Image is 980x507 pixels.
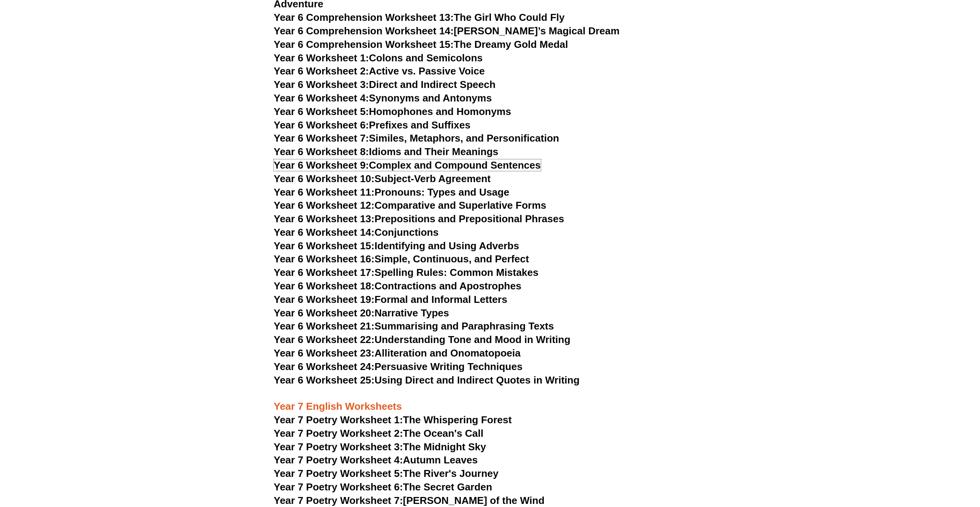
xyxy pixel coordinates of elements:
span: Year 6 Worksheet 23: [274,347,375,359]
a: Year 6 Comprehension Worksheet 15:The Dreamy Gold Medal [274,39,568,50]
span: Year 7 Poetry Worksheet 7: [274,495,403,506]
span: Year 6 Worksheet 20: [274,307,375,319]
span: Year 6 Worksheet 6: [274,119,369,131]
a: Year 6 Worksheet 17:Spelling Rules: Common Mistakes [274,267,538,278]
span: Year 6 Worksheet 15: [274,240,375,252]
h3: Year 7 English Worksheets [274,387,707,413]
a: Year 6 Worksheet 3:Direct and Indirect Speech [274,79,496,90]
a: Year 6 Worksheet 11:Pronouns: Types and Usage [274,186,510,198]
span: Year 6 Worksheet 10: [274,173,375,184]
a: Year 6 Worksheet 4:Synonyms and Antonyms [274,92,492,104]
a: Year 6 Worksheet 14:Conjunctions [274,226,439,238]
a: Year 6 Worksheet 19:Formal and Informal Letters [274,294,508,305]
span: Year 6 Worksheet 1: [274,52,369,64]
span: Year 6 Worksheet 25: [274,374,375,386]
span: Year 6 Worksheet 13: [274,213,375,225]
span: Year 6 Worksheet 4: [274,92,369,104]
span: Year 7 Poetry Worksheet 6: [274,481,403,493]
a: Year 6 Worksheet 12:Comparative and Superlative Forms [274,199,547,211]
a: Year 6 Worksheet 23:Alliteration and Onomatopoeia [274,347,521,359]
span: Year 6 Worksheet 8: [274,146,369,157]
a: Year 6 Worksheet 24:Persuasive Writing Techniques [274,361,523,372]
a: Year 7 Poetry Worksheet 3:The Midnight Sky [274,441,486,453]
span: Year 6 Comprehension Worksheet 15: [274,39,454,50]
a: Year 7 Poetry Worksheet 4:Autumn Leaves [274,454,478,466]
iframe: Chat Widget [851,420,980,507]
a: Year 6 Worksheet 21:Summarising and Paraphrasing Texts [274,320,554,332]
span: Year 6 Worksheet 17: [274,267,375,278]
a: Year 6 Worksheet 6:Prefixes and Suffixes [274,119,470,131]
a: Year 6 Worksheet 22:Understanding Tone and Mood in Writing [274,334,571,345]
span: Year 7 Poetry Worksheet 2: [274,428,403,439]
a: Year 7 Poetry Worksheet 1:The Whispering Forest [274,414,512,426]
a: Year 6 Worksheet 1:Colons and Semicolons [274,52,483,64]
a: Year 6 Worksheet 15:Identifying and Using Adverbs [274,240,519,252]
span: Year 7 Poetry Worksheet 1: [274,414,403,426]
a: Year 6 Worksheet 9:Complex and Compound Sentences [274,159,541,171]
a: Year 7 Poetry Worksheet 6:The Secret Garden [274,481,493,493]
span: Year 6 Comprehension Worksheet 14: [274,25,454,37]
span: Year 6 Worksheet 22: [274,334,375,345]
span: Year 6 Worksheet 2: [274,65,369,77]
a: Year 7 Poetry Worksheet 5:The River's Journey [274,468,499,479]
span: Year 6 Worksheet 11: [274,186,375,198]
span: Year 6 Worksheet 19: [274,294,375,305]
span: Year 7 Poetry Worksheet 3: [274,441,403,453]
span: Year 6 Worksheet 12: [274,199,375,211]
span: Year 6 Worksheet 14: [274,226,375,238]
a: Year 6 Worksheet 16:Simple, Continuous, and Perfect [274,253,529,265]
span: Year 6 Worksheet 24: [274,361,375,372]
a: Year 6 Worksheet 8:Idioms and Their Meanings [274,146,498,157]
a: Year 6 Worksheet 20:Narrative Types [274,307,449,319]
a: Year 6 Worksheet 10:Subject-Verb Agreement [274,173,491,184]
a: Year 6 Comprehension Worksheet 14:[PERSON_NAME]’s Magical Dream [274,25,620,37]
span: Year 6 Worksheet 16: [274,253,375,265]
span: Year 6 Worksheet 3: [274,79,369,90]
span: Year 6 Comprehension Worksheet 13: [274,12,454,23]
a: Year 6 Worksheet 25:Using Direct and Indirect Quotes in Writing [274,374,580,386]
a: Year 7 Poetry Worksheet 7:[PERSON_NAME] of the Wind [274,495,545,506]
a: Year 6 Worksheet 2:Active vs. Passive Voice [274,65,485,77]
a: Year 7 Poetry Worksheet 2:The Ocean's Call [274,428,484,439]
span: Year 6 Worksheet 18: [274,280,375,292]
a: Year 6 Worksheet 7:Similes, Metaphors, and Personification [274,132,559,144]
a: Year 6 Worksheet 13:Prepositions and Prepositional Phrases [274,213,564,225]
a: Year 6 Worksheet 5:Homophones and Homonyms [274,106,511,117]
span: Year 6 Worksheet 9: [274,159,369,171]
a: Year 6 Comprehension Worksheet 13:The Girl Who Could Fly [274,12,565,23]
span: Year 7 Poetry Worksheet 4: [274,454,403,466]
span: Year 6 Worksheet 7: [274,132,369,144]
a: Year 6 Worksheet 18:Contractions and Apostrophes [274,280,521,292]
span: Year 6 Worksheet 21: [274,320,375,332]
span: Year 7 Poetry Worksheet 5: [274,468,403,479]
span: Year 6 Worksheet 5: [274,106,369,117]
